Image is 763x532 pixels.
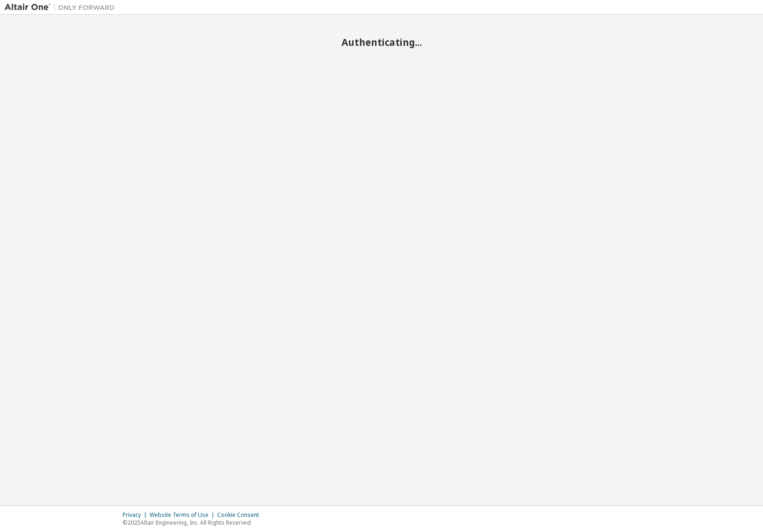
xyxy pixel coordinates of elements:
[123,519,264,526] p: © 2025 Altair Engineering, Inc. All Rights Reserved.
[150,511,217,519] div: Website Terms of Use
[5,3,119,12] img: Altair One
[123,511,150,519] div: Privacy
[217,511,264,519] div: Cookie Consent
[5,36,758,48] h2: Authenticating...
